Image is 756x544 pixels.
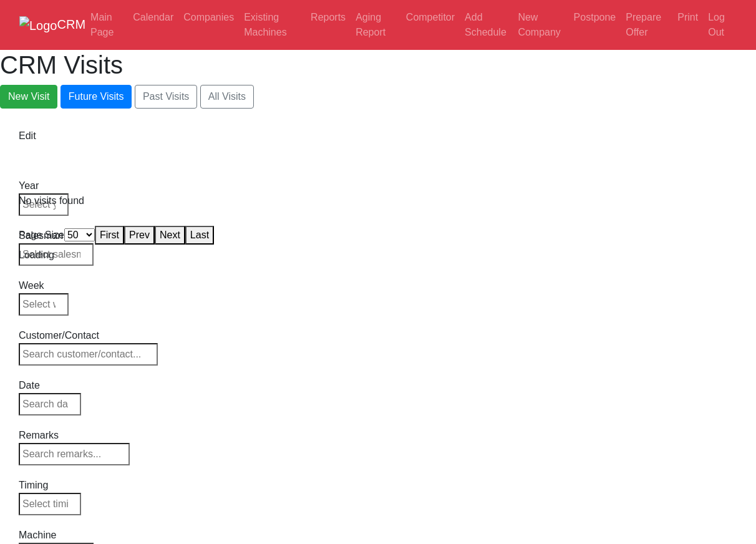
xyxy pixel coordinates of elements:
[460,5,513,45] a: Add Schedule
[128,5,178,30] a: Calendar
[155,226,185,245] button: Next Page
[401,5,460,30] a: Competitor
[185,226,214,245] button: Last Page
[19,378,81,393] div: Date
[19,228,64,243] label: Page Size
[19,193,736,208] div: No visits found
[124,226,155,245] button: Prev Page
[200,85,254,109] button: All Visits
[19,243,94,266] input: Select salesman...
[306,5,351,30] a: Reports
[19,393,81,415] input: Search date...
[703,5,737,45] a: Log Out
[85,5,128,45] a: Main Page
[19,12,75,38] a: CRM
[135,85,197,109] button: Past Visits
[178,5,239,30] a: Companies
[19,478,81,493] div: Timing
[621,5,672,45] a: Prepare Offer
[19,528,94,543] div: Machine
[19,493,81,515] input: Select timing...
[351,5,401,45] a: Aging Report
[19,443,130,465] input: Search remarks...
[513,5,568,45] a: New Company
[672,5,703,30] a: Print
[19,129,56,143] div: Edit
[19,293,69,316] input: Select week...
[19,178,69,193] div: Year
[569,5,621,30] a: Postpone
[19,428,130,443] div: Remarks
[19,278,69,293] div: Week
[19,16,57,35] img: Logo
[19,248,737,263] div: Loading
[64,228,95,241] select: Page Size
[95,226,124,245] button: First Page
[239,5,306,45] a: Existing Machines
[19,328,158,343] div: Customer/Contact
[61,85,132,109] button: Future Visits
[19,343,158,366] input: Search customer/contact...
